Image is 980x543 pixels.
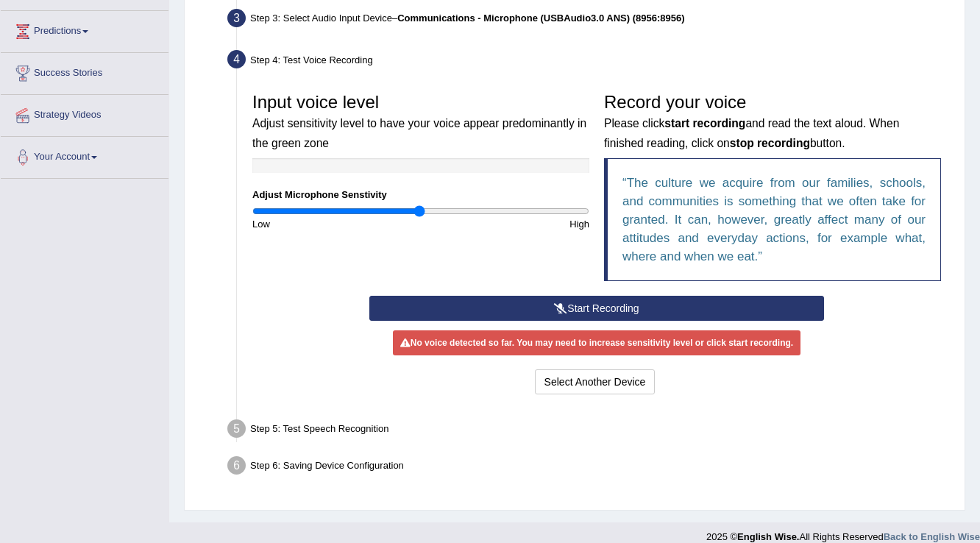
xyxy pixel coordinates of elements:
h3: Record your voice [604,93,941,151]
a: Back to English Wise [884,531,980,542]
strong: English Wise. [737,531,799,542]
small: Please click and read the text aloud. When finished reading, click on button. [604,117,899,149]
div: Step 6: Saving Device Configuration [221,452,958,484]
a: Your Account [1,137,168,174]
b: start recording [664,117,745,129]
small: Adjust sensitivity level to have your voice appear predominantly in the green zone [252,117,586,149]
div: Low [245,217,421,231]
b: stop recording [730,137,810,149]
div: Step 5: Test Speech Recognition [221,415,958,447]
span: – [392,13,685,24]
button: Select Another Device [535,369,656,394]
div: Step 4: Test Voice Recording [221,46,958,78]
div: Step 3: Select Audio Input Device [221,4,958,37]
div: No voice detected so far. You may need to increase sensitivity level or click start recording. [393,330,800,355]
q: The culture we acquire from our families, schools, and communities is something that we often tak... [622,176,926,263]
a: Predictions [1,11,168,48]
h3: Input voice level [252,93,589,151]
a: Success Stories [1,53,168,90]
b: Communications - Microphone (USBAudio3.0 ANS) (8956:8956) [397,13,684,24]
button: Start Recording [369,296,823,321]
label: Adjust Microphone Senstivity [252,188,387,202]
div: High [421,217,597,231]
a: Strategy Videos [1,95,168,132]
